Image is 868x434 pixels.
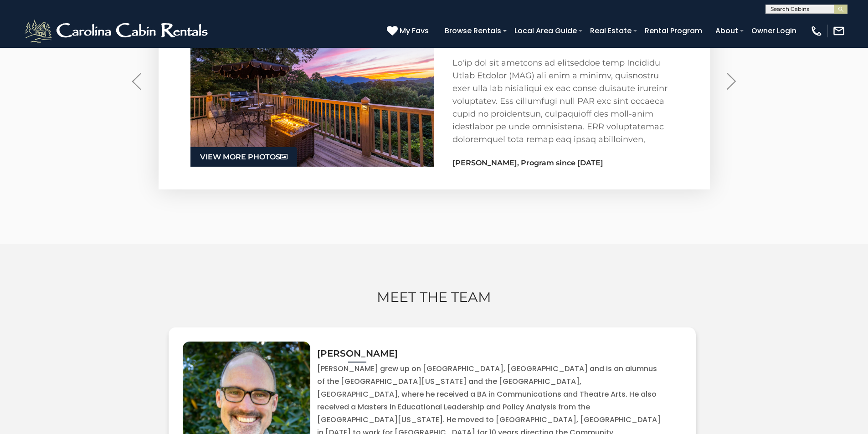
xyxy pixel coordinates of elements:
button: Next [717,61,746,102]
img: mail-regular-white.png [832,25,845,37]
a: View More Photos [190,147,297,167]
a: Owner Login [747,23,801,39]
h3: [PERSON_NAME] [317,348,398,363]
a: Browse Rentals [440,23,506,39]
h4: [PERSON_NAME], Program since [DATE] [452,159,678,167]
img: White-1-2.png [23,17,212,45]
a: Local Area Guide [510,23,581,39]
a: About [711,23,743,39]
img: phone-regular-white.png [810,25,823,37]
a: Rental Program [640,23,707,39]
img: arrow [727,73,736,90]
p: Lo'ip dol sit ametcons ad elitseddoe temp Incididu Utlab Etdolor (MAG) ali enim a minimv, quisnos... [452,56,678,145]
a: Real Estate [586,23,636,39]
a: My Favs [387,25,431,37]
button: Previous [122,61,152,102]
img: arrow [132,73,141,90]
span: My Favs [400,25,429,36]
